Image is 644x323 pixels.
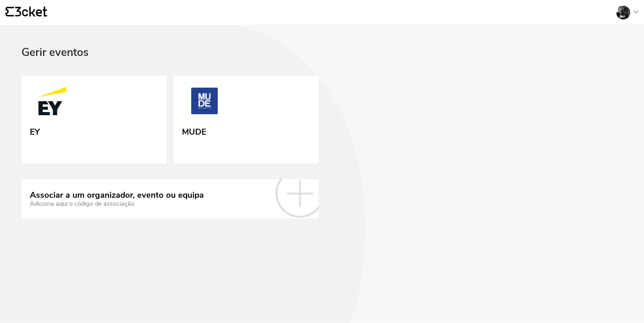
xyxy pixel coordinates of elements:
[30,200,204,207] div: Adiciona aqui o código de associação
[6,7,47,18] a: {' '}
[21,46,623,76] div: Gerir eventos
[182,125,206,137] div: MUDE
[174,76,319,164] a: MUDE MUDE
[6,7,14,17] g: {' '}
[30,87,75,118] img: EY
[30,125,40,137] div: EY
[30,190,204,200] div: Associar a um organizador, evento ou equipa
[21,179,319,218] a: Associar a um organizador, evento ou equipa Adiciona aqui o código de associação
[182,87,227,118] img: MUDE
[21,76,167,164] a: EY EY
